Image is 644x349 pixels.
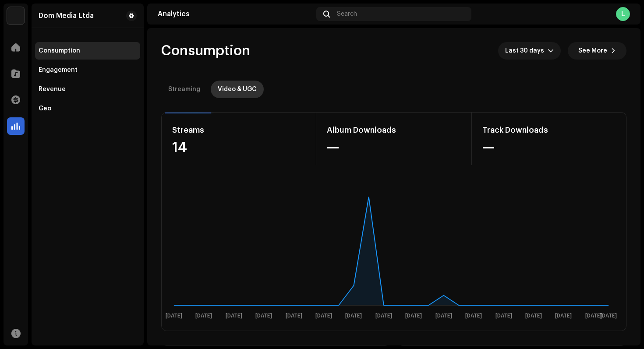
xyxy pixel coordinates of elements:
[172,123,305,137] div: Streams
[166,313,182,319] text: [DATE]
[405,313,422,319] text: [DATE]
[505,42,548,60] span: Last 30 days
[568,42,626,60] button: See More
[168,81,200,98] div: Streaming
[315,313,332,319] text: [DATE]
[158,11,313,18] div: Analytics
[39,105,51,112] div: Geo
[375,313,392,319] text: [DATE]
[35,100,140,117] re-m-nav-item: Geo
[35,42,140,60] re-m-nav-item: Consumption
[465,313,482,319] text: [DATE]
[35,61,140,79] re-m-nav-item: Engagement
[600,313,617,319] text: [DATE]
[578,42,607,60] span: See More
[327,141,460,155] div: —
[585,313,602,319] text: [DATE]
[525,313,542,319] text: [DATE]
[435,313,452,319] text: [DATE]
[161,42,250,60] span: Consumption
[39,12,94,19] div: Dom Media Ltda
[286,313,302,319] text: [DATE]
[616,7,630,21] div: L
[218,81,257,98] div: Video & UGC
[39,67,78,74] div: Engagement
[7,7,25,25] img: de0d2825-999c-4937-b35a-9adca56ee094
[548,42,554,60] div: dropdown trigger
[255,313,272,319] text: [DATE]
[482,141,616,155] div: —
[39,86,66,93] div: Revenue
[345,313,362,319] text: [DATE]
[482,123,616,137] div: Track Downloads
[327,123,460,137] div: Album Downloads
[555,313,572,319] text: [DATE]
[226,313,242,319] text: [DATE]
[195,313,212,319] text: [DATE]
[35,81,140,98] re-m-nav-item: Revenue
[337,11,357,18] span: Search
[172,141,305,155] div: 14
[39,47,80,54] div: Consumption
[495,313,512,319] text: [DATE]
